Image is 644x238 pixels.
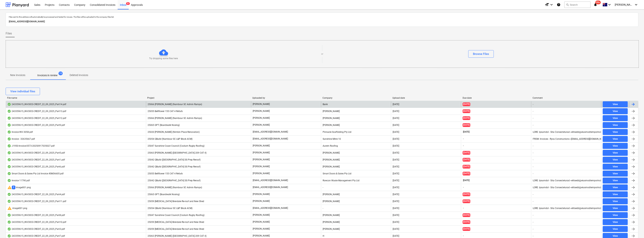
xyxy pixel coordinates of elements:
[253,110,270,113] p: [PERSON_NAME]
[321,136,391,142] div: Sunshine Mitre 10
[148,207,192,210] span: 25054 QBuild (Nambour SC L&P Block ACM)
[7,200,66,203] div: 243359615_INVOICE-CREDIT_22_09_2025_Part11.pdf
[7,172,11,175] div: OCR finished
[148,103,202,106] span: 25066 Thomson Ruiz (Nambour SC Admin Ramps)
[613,185,618,190] div: View
[7,103,11,106] div: OCR finished
[7,221,66,224] div: 243359615_INVOICE-CREDIT_22_09_2025_Part10.pdf
[613,137,618,141] div: View
[7,144,55,147] div: J1950-Invoice-0573-20250917035027.pdf
[253,144,270,147] p: [PERSON_NAME]
[253,193,270,196] p: [PERSON_NAME]
[7,151,65,154] div: 243359615_INVOICE-CREDIT_22_09_2025_Part5.pdf
[463,192,470,196] span: [DATE]
[393,235,399,237] div: [DATE]
[603,122,628,128] button: View
[393,214,399,216] div: [DATE]
[148,110,183,113] span: 25055 Bellflower 155 CAT 4 Refurb
[7,172,64,175] div: Smart Doors & Gates Pty Ltd Invoice #SM36605.pdf
[533,110,533,113] div: -
[545,2,549,7] i: format_size
[533,151,533,154] div: -
[147,97,249,99] div: Project
[533,158,533,161] div: -
[634,2,638,7] i: keyboard_arrow_down
[7,110,66,113] div: 243359615_INVOICE-CREDIT_22_09_2025_Part13.pdf
[625,220,644,238] iframe: Chat Widget
[7,144,11,147] div: OCR finished
[613,165,618,169] div: View
[463,172,470,175] span: [DATE]
[321,178,391,184] div: Rowcon Waste Management Pty Ltd
[148,151,207,154] span: 25063 Keyton (Chancellor Park 209 CAT 4)
[603,191,628,197] button: View
[6,31,12,36] span: Files
[7,117,11,120] div: OCR finished
[393,110,399,113] div: [DATE]
[148,235,207,237] span: 25063 Keyton (Chancellor Park 209 CAT 4)
[533,165,533,168] div: -
[393,151,399,154] div: [DATE]
[533,235,533,237] div: -
[253,207,288,210] p: [EMAIL_ADDRESS][DOMAIN_NAME]
[393,103,399,106] div: [DATE]
[463,179,470,182] span: [DATE]
[253,234,270,237] p: [PERSON_NAME]
[463,130,470,134] span: [DATE]
[463,199,470,203] span: [DATE]
[253,116,270,120] p: [PERSON_NAME]
[613,172,618,176] div: View
[603,136,628,142] button: View
[321,143,391,149] div: Aurem Roofing
[463,227,470,231] span: [DATE]
[463,220,470,224] span: [DATE]
[7,97,144,99] div: File name
[607,2,612,7] i: keyboard_arrow_down
[393,158,399,161] div: [DATE]
[7,117,66,120] div: 243359615_INVOICE-CREDIT_22_09_2025_Part12.pdf
[603,115,628,121] button: View
[253,200,270,203] p: [PERSON_NAME]
[613,151,618,155] div: View
[7,228,65,231] div: 243359615_INVOICE-CREDIT_22_09_2025_Part3.pdf
[603,157,628,163] button: View
[7,131,33,134] div: Invoice INV-3058.pdf
[533,172,533,175] div: -
[603,101,628,107] button: View
[7,110,11,113] div: OCR finished
[463,234,464,237] span: -
[393,124,399,126] div: [DATE]
[533,221,533,223] div: -
[533,97,600,99] div: Comment
[253,123,270,127] p: [PERSON_NAME]
[463,158,470,161] span: [DATE]
[613,220,618,224] div: View
[533,200,533,203] div: -
[603,150,628,156] button: View
[321,164,391,170] div: [PERSON_NAME]
[463,97,530,99] div: Due date
[253,137,288,140] p: [EMAIL_ADDRESS][DOMAIN_NAME]
[613,109,618,113] div: View
[533,214,533,216] div: -
[7,206,12,210] span: warning
[253,179,288,182] p: [EMAIL_ADDRESS][DOMAIN_NAME]
[595,1,601,4] span: 99+
[10,73,25,77] p: New invoices
[533,117,533,119] div: -
[12,186,15,189] span: 2
[253,165,270,168] p: [PERSON_NAME]
[322,97,390,99] div: Company
[7,151,11,154] div: OCR finished
[533,124,533,126] div: -
[463,207,464,210] span: -
[148,131,200,133] span: 25020 Patrick Lovekin (Nimbin Place Renovation)
[253,220,270,224] p: [PERSON_NAME]
[321,101,391,107] div: Bank
[7,234,65,237] div: 243359615_INVOICE-CREDIT_22_09_2025_Part7.pdf
[148,221,204,223] span: 25059 Iplex Brendale Re-roof and New Shed
[148,117,202,119] span: 25066 Thomson Ruiz (Nambour SC Admin Ramps)
[321,52,323,56] p: or
[148,124,180,126] span: 25065 GPT (Boardwalk Nosing)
